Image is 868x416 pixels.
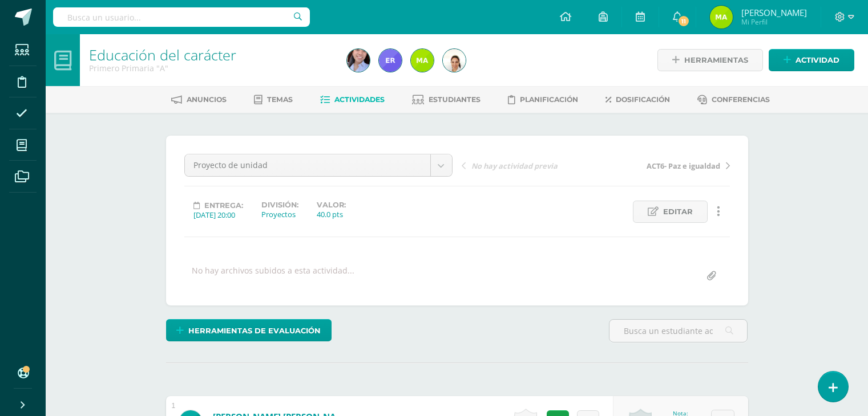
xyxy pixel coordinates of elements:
[796,50,839,71] span: Actividad
[317,209,346,219] div: 40.0 pts
[663,201,693,222] span: Editar
[166,319,332,341] a: Herramientas de evaluación
[609,320,747,342] input: Busca un estudiante aquí...
[520,95,578,104] span: Planificación
[471,161,558,171] span: No hay actividad previa
[657,49,763,71] a: Herramientas
[192,265,354,287] div: No hay archivos subidos a esta actividad...
[53,7,310,27] input: Busca un usuario...
[347,49,370,72] img: 3e7f8260d6e5be980477c672129d8ea4.png
[596,160,730,171] a: ACT6- Paz e igualdad
[320,91,385,109] a: Actividades
[317,201,346,209] label: Valor:
[254,91,293,109] a: Temas
[193,210,243,220] div: [DATE] 20:00
[769,49,854,71] a: Actividad
[379,49,402,72] img: ae9a95e7fb0bed71483c1d259134e85d.png
[261,209,298,219] div: Proyectos
[508,91,578,109] a: Planificación
[429,95,481,104] span: Estudiantes
[684,50,748,71] span: Herramientas
[616,95,670,104] span: Dosificación
[188,320,321,341] span: Herramientas de evaluación
[412,91,481,109] a: Estudiantes
[697,91,770,109] a: Conferencias
[89,45,236,64] a: Educación del carácter
[334,95,385,104] span: Actividades
[605,91,670,109] a: Dosificación
[741,17,807,27] span: Mi Perfil
[741,7,807,18] span: [PERSON_NAME]
[89,47,333,63] h1: Educación del carácter
[647,161,720,171] span: ACT6- Paz e igualdad
[187,95,227,104] span: Anuncios
[89,63,333,74] div: Primero Primaria 'A'
[677,15,690,27] span: 11
[267,95,293,104] span: Temas
[193,154,422,176] span: Proyecto de unidad
[712,95,770,104] span: Conferencias
[411,49,434,72] img: c80006607dc2b58b34ed7896bdb0d8b1.png
[204,201,243,210] span: Entrega:
[171,91,227,109] a: Anuncios
[443,49,466,72] img: 5eb53e217b686ee6b2ea6dc31a66d172.png
[185,154,452,176] a: Proyecto de unidad
[710,6,733,28] img: c80006607dc2b58b34ed7896bdb0d8b1.png
[261,201,298,209] label: División:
